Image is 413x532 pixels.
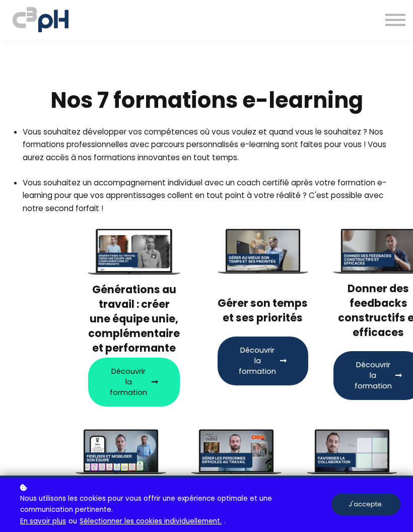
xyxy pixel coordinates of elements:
[88,358,180,407] button: Découvrir la formation
[239,345,276,377] span: Découvrir la formation
[218,337,308,385] button: Découvrir la formation
[20,493,324,516] span: Nous utilisons les cookies pour vous offrir une expérience optimale et une communication pertinente.
[218,281,308,325] h3: Gérer son temps et ses priorités
[331,493,400,515] button: J'accepte.
[355,360,392,391] span: Découvrir la formation
[13,5,68,34] img: logo C3PH
[109,366,148,398] span: Découvrir la formation
[23,176,400,227] li: Vous souhaitez un accompagnement individuel avec un coach certifié après votre formation e-learni...
[13,86,400,114] h2: Nos 7 formations e-learning
[80,516,222,527] a: Sélectionner les cookies individuellement.
[88,282,180,355] h3: Générations au travail : créer une équipe unie, complémentaire et performante
[23,125,400,164] li: Vous souhaitez développer vos compétences où vous voulez et quand vous le souhaitez ? Nos formati...
[18,482,331,527] p: ou .
[20,516,66,527] a: En savoir plus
